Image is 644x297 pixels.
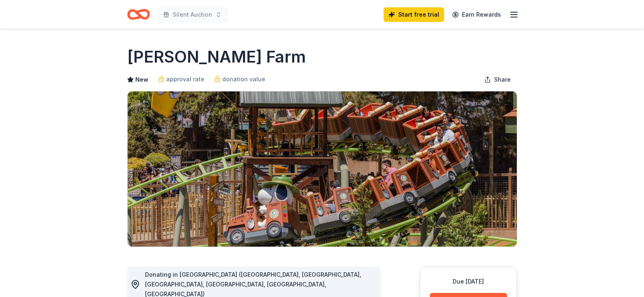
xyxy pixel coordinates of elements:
[156,7,228,23] button: Silent Auction
[127,46,306,68] h1: [PERSON_NAME] Farm
[384,7,444,22] a: Start free trial
[135,75,148,85] span: New
[430,277,507,286] div: Due [DATE]
[128,91,517,247] img: Image for Knott's Berry Farm
[158,74,204,84] a: approval rate
[166,74,204,84] span: approval rate
[127,5,150,24] a: Home
[173,10,212,20] span: Silent Auction
[214,74,265,84] a: donation value
[494,75,511,85] span: Share
[222,74,265,84] span: donation value
[478,72,517,88] button: Share
[447,7,506,22] a: Earn Rewards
